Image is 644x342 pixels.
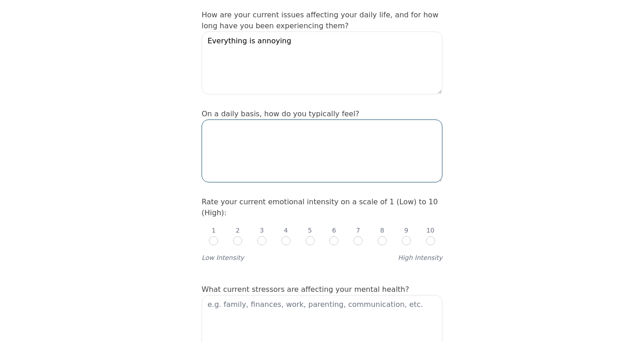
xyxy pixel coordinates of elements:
[356,226,360,235] p: 7
[308,226,312,235] p: 5
[202,253,244,262] label: Low Intensity
[202,197,438,217] label: Rate your current emotional intensity on a scale of 1 (Low) to 10 (High):
[398,253,442,262] label: High Intensity
[426,226,435,235] p: 10
[202,109,359,118] label: On a daily basis, how do you typically feel?
[380,226,384,235] p: 8
[332,226,336,235] p: 6
[202,10,438,30] label: How are your current issues affecting your daily life, and for how long have you been experiencin...
[260,226,264,235] p: 3
[404,226,408,235] p: 9
[284,226,288,235] p: 4
[202,31,442,94] textarea: Everything is annoying
[212,226,216,235] p: 1
[202,285,409,294] label: What current stressors are affecting your mental health?
[236,226,240,235] p: 2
